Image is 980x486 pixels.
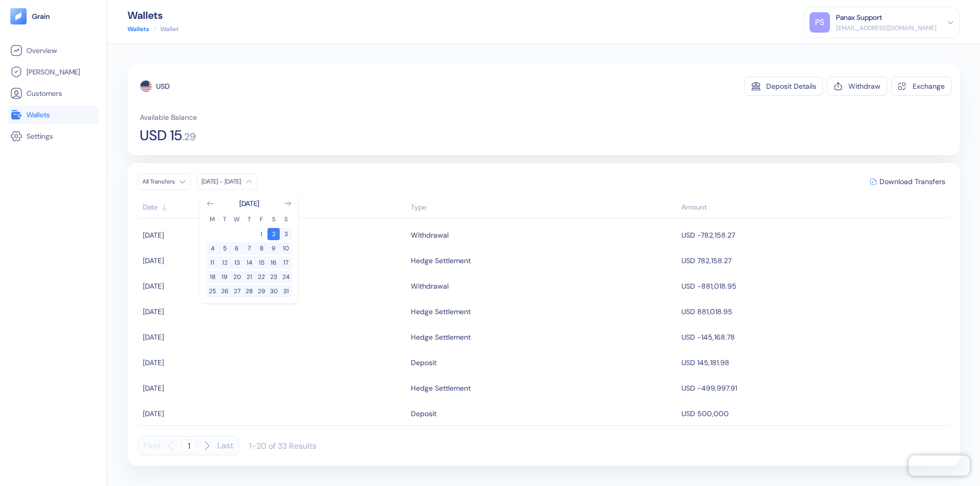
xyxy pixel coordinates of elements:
[231,242,243,254] button: 6
[913,83,945,90] div: Exchange
[810,12,830,33] div: PS
[243,257,255,269] button: 14
[206,242,218,254] button: 4
[138,299,408,324] td: [DATE]
[249,441,316,451] div: 1-20 of 33 Results
[411,202,676,213] div: Sort ascending
[197,173,257,190] button: [DATE] - [DATE]
[243,271,255,283] button: 21
[280,285,292,297] button: 31
[206,215,218,224] th: Monday
[10,87,96,99] a: Customers
[140,129,182,143] span: USD 15
[10,109,96,121] a: Wallets
[206,285,218,297] button: 25
[27,88,62,98] span: Customers
[679,222,949,248] td: USD -782,158.27
[280,215,292,224] th: Sunday
[27,110,50,120] span: Wallets
[280,271,292,283] button: 24
[243,215,255,224] th: Thursday
[267,228,280,240] button: 2
[138,375,408,401] td: [DATE]
[411,379,471,397] div: Hedge Settlement
[827,76,887,96] button: Withdraw
[231,285,243,297] button: 27
[267,257,280,269] button: 16
[231,257,243,269] button: 13
[27,45,57,56] span: Overview
[255,228,267,240] button: 1
[156,81,169,91] div: USD
[202,177,241,186] div: [DATE] - [DATE]
[243,285,255,297] button: 28
[679,248,949,273] td: USD 782,158.27
[267,242,280,254] button: 9
[411,277,449,295] div: Withdrawal
[218,215,231,224] th: Tuesday
[280,228,292,240] button: 3
[679,324,949,350] td: USD -145,168.78
[10,8,27,24] img: logo-tablet-V2.svg
[182,132,196,142] span: . 29
[267,271,280,283] button: 23
[243,242,255,254] button: 7
[411,405,436,422] div: Deposit
[255,257,267,269] button: 15
[128,24,149,34] a: Wallets
[836,23,937,33] div: [EMAIL_ADDRESS][DOMAIN_NAME]
[143,436,160,455] button: First
[267,285,280,297] button: 30
[284,199,292,208] button: Go to next month
[267,215,280,224] th: Saturday
[891,76,951,96] button: Exchange
[217,436,233,455] button: Last
[866,174,949,189] button: Download Transfers
[848,83,880,90] div: Withdraw
[836,12,882,23] div: Panax Support
[206,271,218,283] button: 18
[411,354,436,371] div: Deposit
[143,202,406,213] div: Sort ascending
[745,76,823,96] button: Deposit Details
[411,303,471,320] div: Hedge Settlement
[679,375,949,401] td: USD -499,997.91
[879,178,945,185] span: Download Transfers
[138,350,408,375] td: [DATE]
[411,328,471,346] div: Hedge Settlement
[138,248,408,273] td: [DATE]
[231,215,243,224] th: Wednesday
[138,273,408,299] td: [DATE]
[411,252,471,269] div: Hedge Settlement
[218,242,231,254] button: 5
[231,271,243,283] button: 20
[679,401,949,426] td: USD 500,000
[206,199,214,208] button: Go to previous month
[909,455,970,476] iframe: Chatra live chat
[681,202,944,213] div: Sort descending
[679,350,949,375] td: USD 145,181.98
[10,130,96,142] a: Settings
[218,257,231,269] button: 12
[679,299,949,324] td: USD 881,018.95
[32,13,51,20] img: logo
[140,112,197,122] span: Available Balance
[218,285,231,297] button: 26
[27,67,80,77] span: [PERSON_NAME]
[280,257,292,269] button: 17
[27,131,53,141] span: Settings
[255,215,267,224] th: Friday
[218,271,231,283] button: 19
[255,271,267,283] button: 22
[10,44,96,57] a: Overview
[255,242,267,254] button: 8
[138,324,408,350] td: [DATE]
[138,401,408,426] td: [DATE]
[679,273,949,299] td: USD -881,018.95
[239,198,259,209] div: [DATE]
[255,285,267,297] button: 29
[10,66,96,78] a: [PERSON_NAME]
[280,242,292,254] button: 10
